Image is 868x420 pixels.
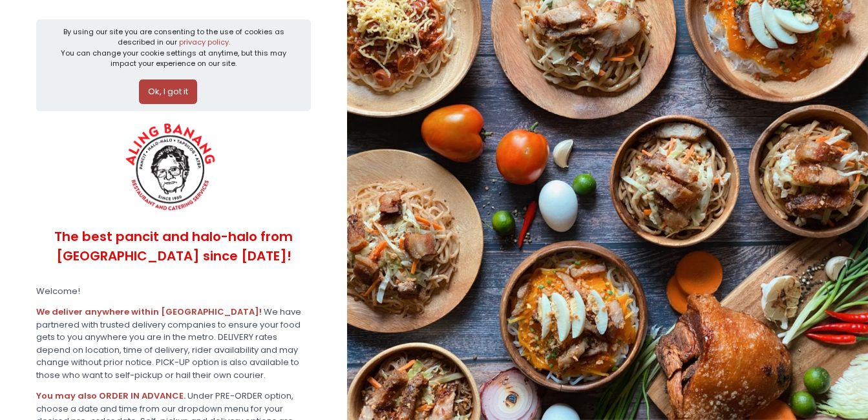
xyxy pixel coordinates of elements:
[118,120,226,216] img: ALING BANANG
[36,390,185,402] b: You may also ORDER IN ADVANCE.
[58,26,290,69] div: By using our site you are consenting to the use of cookies as described in our You can change you...
[36,306,262,318] b: We deliver anywhere within [GEOGRAPHIC_DATA]!
[179,37,230,47] a: privacy policy.
[139,79,197,104] button: Ok, I got it
[36,306,311,381] div: We have partnered with trusted delivery companies to ensure your food gets to you anywhere you ar...
[36,216,311,277] div: The best pancit and halo-halo from [GEOGRAPHIC_DATA] since [DATE]!
[36,285,311,298] div: Welcome!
